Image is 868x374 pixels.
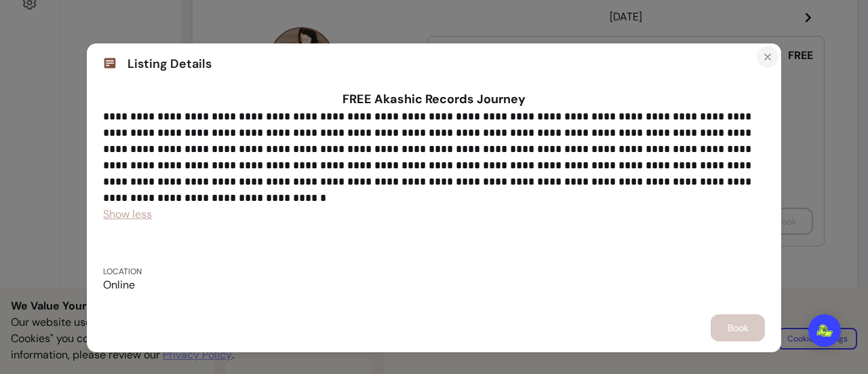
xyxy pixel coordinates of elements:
button: Close [757,46,778,68]
span: Show less [103,207,152,221]
p: Online [103,277,142,293]
div: Open Intercom Messenger [808,314,841,347]
span: Listing Details [127,54,212,73]
label: Location [103,266,142,277]
h1: FREE Akashic Records Journey [103,90,765,109]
